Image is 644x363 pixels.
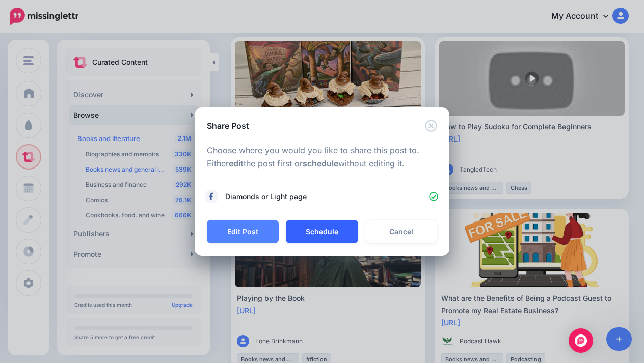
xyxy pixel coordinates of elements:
[225,190,429,203] span: Diamonds or Light page
[207,220,279,243] button: Edit Post
[229,158,244,169] b: edit
[205,189,439,204] a: Diamonds or Light page
[425,120,437,132] button: Close
[286,220,358,243] button: Schedule
[303,158,338,169] b: schedule
[207,120,249,132] h5: Share Post
[569,328,593,353] div: Open Intercom Messenger
[207,144,437,171] p: Choose where you would you like to share this post to. Either the post first or without editing it.
[365,220,437,243] a: Cancel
